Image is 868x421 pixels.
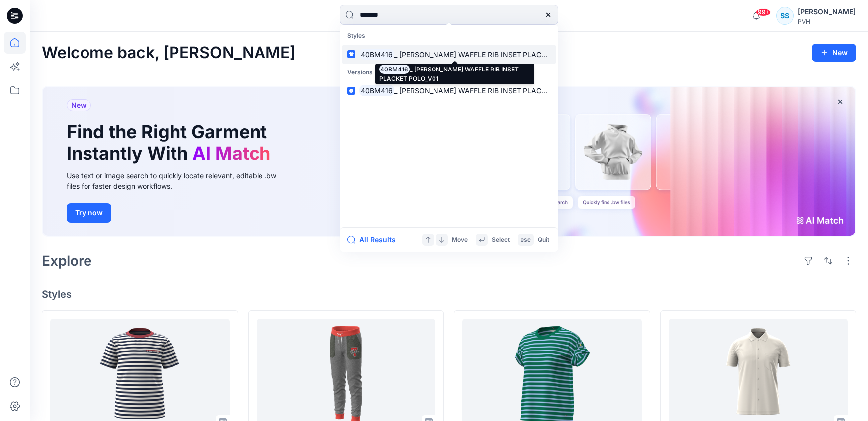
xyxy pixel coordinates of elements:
h4: Styles [42,288,856,300]
h2: Explore [42,253,92,269]
button: All Results [347,234,402,246]
div: PVH [798,18,856,25]
p: Move [452,235,468,245]
div: Use text or image search to quickly locate relevant, editable .bw files for faster design workflows. [67,170,290,191]
span: New [71,99,87,111]
p: Select [492,235,510,245]
span: _ [PERSON_NAME] WAFFLE RIB INSET PLACKET POLO_V01 [394,50,590,59]
mark: 40BM416 [359,49,394,60]
button: Try now [67,203,111,223]
button: New [812,44,856,62]
p: esc [521,235,531,245]
h2: Welcome back, [PERSON_NAME] [42,44,296,62]
h1: Find the Right Garment Instantly With [67,121,275,164]
div: SS [776,7,794,25]
div: [PERSON_NAME] [798,6,856,18]
span: _ [PERSON_NAME] WAFFLE RIB INSET PLACKET POLO_V01 [394,86,590,95]
p: Styles [342,27,556,45]
mark: 40BM416 [359,85,394,96]
a: 40BM416_ [PERSON_NAME] WAFFLE RIB INSET PLACKET POLO_V01 [342,45,556,64]
a: 40BM416_ [PERSON_NAME] WAFFLE RIB INSET PLACKET POLO_V01 [342,81,556,100]
span: AI Match [192,142,270,164]
p: Quit [538,235,549,245]
span: 99+ [756,8,771,16]
p: Versions [342,64,556,82]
